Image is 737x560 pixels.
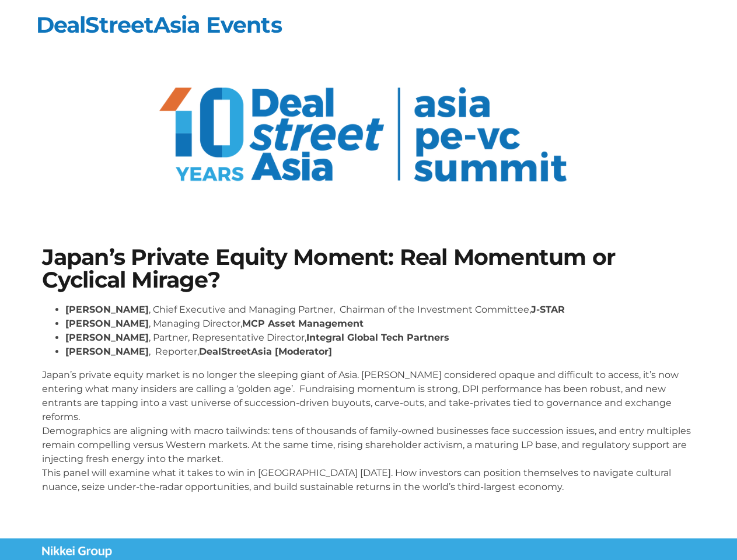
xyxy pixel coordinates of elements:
[306,332,449,343] strong: Integral Global Tech Partners
[199,346,332,357] strong: DealStreetAsia [Moderator]
[65,345,696,359] li: , Reporter,
[36,11,282,38] a: DealStreetAsia Events
[42,368,696,494] p: Japan’s private equity market is no longer the sleeping giant of Asia. [PERSON_NAME] considered o...
[65,303,696,317] li: , Chief Executive and Managing Partner, Chairman of the Investment Committee,
[65,332,149,343] strong: [PERSON_NAME]
[65,304,149,315] strong: [PERSON_NAME]
[42,546,112,558] img: Nikkei Group
[42,246,696,291] h1: Japan’s Private Equity Moment: Real Momentum or Cyclical Mirage?
[242,318,364,329] strong: MCP Asset Management
[531,304,565,315] strong: J-STAR
[65,346,149,357] strong: [PERSON_NAME]
[65,331,696,345] li: , Partner, Representative Director,
[65,317,696,331] li: , Managing Director,
[65,318,149,329] strong: [PERSON_NAME]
